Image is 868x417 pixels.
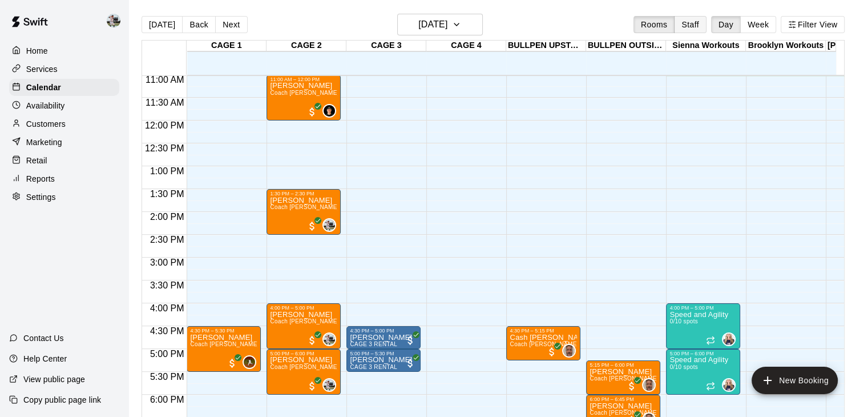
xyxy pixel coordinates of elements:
img: Sienna Gargano [723,379,734,391]
img: Matt Hill [324,219,335,231]
span: 11:30 AM [143,98,187,107]
div: 4:30 PM – 5:15 PM [510,328,577,334]
span: Matt Hill [327,218,336,232]
div: 5:15 PM – 6:00 PM: Coach Michael Gargano One on One [586,360,660,395]
button: [DATE] [142,16,183,33]
span: 12:30 PM [142,143,187,153]
div: 5:15 PM – 6:00 PM [590,362,657,368]
span: Coach [PERSON_NAME] One on One [590,410,693,416]
div: 5:00 PM – 5:30 PM: Colton Yack [346,349,421,372]
span: Coach [PERSON_NAME] One on One [270,364,373,370]
a: Calendar [9,79,119,96]
div: 4:00 PM – 5:00 PM [669,305,737,311]
span: 11:00 AM [143,75,187,85]
span: Coach [PERSON_NAME] Hitting One on One [190,341,313,347]
div: 4:30 PM – 5:15 PM: Coach Michael Gargano One on One [506,326,580,360]
span: All customers have paid [306,335,318,346]
div: 1:30 PM – 2:30 PM [270,191,337,197]
span: Michael Gargano [647,378,656,392]
div: Sienna Workouts [666,41,746,51]
span: Recurring event [706,382,715,391]
div: Matt Hill [322,218,336,232]
button: Filter View [781,16,845,33]
span: All customers have paid [626,380,637,392]
a: Retail [9,152,119,169]
p: Customers [26,118,66,130]
span: All customers have paid [227,358,238,369]
div: 6:00 PM – 6:45 PM [590,396,657,402]
div: BULLPEN OUTSIDE [586,41,666,51]
a: Reports [9,170,119,187]
span: All customers have paid [405,335,416,346]
span: 4:00 PM [147,303,187,313]
span: All customers have paid [306,220,318,232]
div: Hank Dodson [322,104,336,118]
img: Cody Hansen [244,356,255,368]
a: Home [9,42,119,59]
p: Help Center [23,353,67,364]
div: BULLPEN UPSTAIRS [506,41,586,51]
img: Michael Gargano [563,345,575,356]
div: 5:00 PM – 6:00 PM: Jayce Nelson [267,349,341,395]
div: 11:00 AM – 12:00 PM: Cutter Christensen [267,75,341,121]
button: Week [740,16,776,33]
div: Matt Hill [322,378,336,392]
a: Customers [9,115,119,133]
div: 4:30 PM – 5:00 PM: Colton Yack [346,326,421,349]
a: Services [9,61,119,78]
img: Michael Gargano [643,379,655,391]
span: Coach [PERSON_NAME] One on One [510,341,613,347]
h6: [DATE] [418,17,447,33]
a: Marketing [9,134,119,151]
div: 4:30 PM – 5:00 PM [350,328,417,334]
span: 0/10 spots filled [669,318,697,324]
button: add [752,367,838,394]
div: 4:00 PM – 5:00 PM [270,305,337,311]
p: Availability [26,100,65,111]
img: Hank Dodson [324,105,335,117]
span: Matt Hill [327,332,336,346]
span: Sienna Gargano [726,332,736,346]
button: Day [711,16,741,33]
span: Coach [PERSON_NAME] One on One [270,204,373,210]
span: Recurring event [706,336,715,345]
span: 5:00 PM [147,349,187,359]
div: 1:30 PM – 2:30 PM: Abe Haslem [267,189,341,235]
div: CAGE 2 [267,41,346,51]
p: View public page [23,374,85,385]
span: Hank Dodson [327,104,336,118]
img: Sienna Gargano [723,334,734,345]
span: Michael Gargano [567,344,576,358]
span: Cody Hansen [247,355,256,369]
span: 1:30 PM [147,189,187,199]
div: 5:00 PM – 6:00 PM: Speed and Agility [666,349,740,395]
div: Michael Gargano [642,378,656,392]
button: Rooms [633,16,675,33]
span: 4:30 PM [147,326,187,336]
a: Settings [9,189,119,206]
span: All customers have paid [405,358,416,369]
span: Coach [PERSON_NAME] One on One [590,375,693,382]
div: 4:00 PM – 5:00 PM: Coach Matt Hill One on One [267,303,341,349]
div: 5:00 PM – 6:00 PM [669,351,737,356]
span: Sienna Gargano [726,378,736,392]
span: Matt Hill [327,378,336,392]
p: Calendar [26,82,61,93]
div: CAGE 4 [426,41,506,51]
div: 4:30 PM – 5:30 PM: Christopher Huang-Ferre [187,326,261,372]
span: Coach [PERSON_NAME] One on One [270,318,373,324]
button: [DATE] [397,14,483,35]
p: Marketing [26,137,62,148]
p: Contact Us [23,332,64,344]
div: Matt Hill [104,9,128,32]
button: Next [215,16,247,33]
div: Brooklyn Workouts [746,41,826,51]
span: 6:00 PM [147,395,187,404]
span: CAGE 3 RENTAL [350,364,397,370]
